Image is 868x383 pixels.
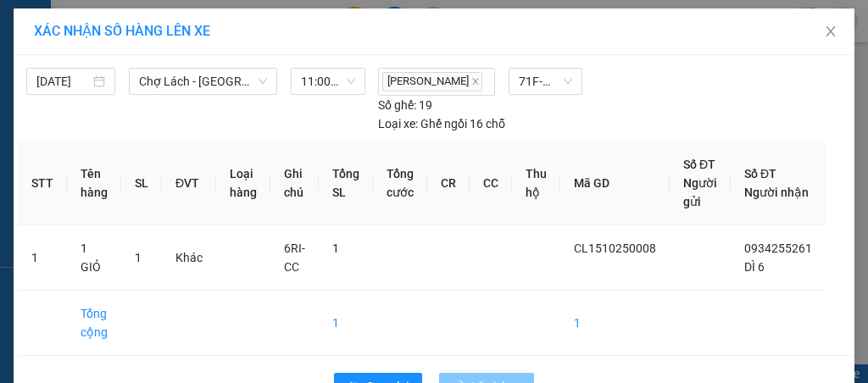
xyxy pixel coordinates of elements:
[471,77,480,86] span: close
[824,25,837,38] span: close
[13,89,153,109] div: 30.000
[319,291,373,356] td: 1
[382,72,482,92] span: [PERSON_NAME]
[560,291,670,356] td: 1
[807,8,854,56] button: Close
[512,142,560,225] th: Thu hộ
[179,118,202,142] span: SL
[14,55,150,79] div: 0332204491
[18,142,67,225] th: STT
[427,142,470,225] th: CR
[319,142,373,225] th: Tổng SL
[744,167,776,180] span: Số ĐT
[378,114,505,133] div: Ghế ngồi 16 chỗ
[34,23,210,39] span: XÁC NHẬN SỐ HÀNG LÊN XE
[284,241,305,274] span: 6RI-CC
[36,72,90,91] input: 15/10/2025
[519,69,572,94] span: 71F-00.247
[162,35,308,55] div: LƯỢM
[14,35,150,55] div: TUYỀN
[744,260,765,274] span: DÌ 6
[121,142,162,225] th: SL
[470,142,512,225] th: CC
[332,241,339,255] span: 1
[301,69,355,94] span: 11:00 - 71F-00.247
[683,176,717,208] span: Người gửi
[378,114,418,133] span: Loại xe:
[162,225,216,291] td: Khác
[135,251,142,264] span: 1
[683,158,715,171] span: Số ĐT
[14,16,41,34] span: Gửi:
[378,96,432,114] div: 19
[162,16,203,34] span: Nhận:
[67,142,121,225] th: Tên hàng
[560,142,670,225] th: Mã GD
[14,14,150,35] div: Chợ Lách
[574,241,656,255] span: CL1510250008
[162,14,308,35] div: Sài Gòn
[14,119,308,141] div: Tên hàng: THÙNG ( : 1 )
[744,241,812,255] span: 0934255261
[378,96,416,114] span: Số ghế:
[13,91,39,108] span: CR :
[67,225,121,291] td: 1 GIỎ
[162,55,308,79] div: 0833345333
[373,142,427,225] th: Tổng cước
[744,186,809,199] span: Người nhận
[270,142,319,225] th: Ghi chú
[139,69,267,94] span: Chợ Lách - Sài Gòn
[67,291,121,356] td: Tổng cộng
[216,142,270,225] th: Loại hàng
[258,76,268,86] span: down
[162,142,216,225] th: ĐVT
[18,225,67,291] td: 1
